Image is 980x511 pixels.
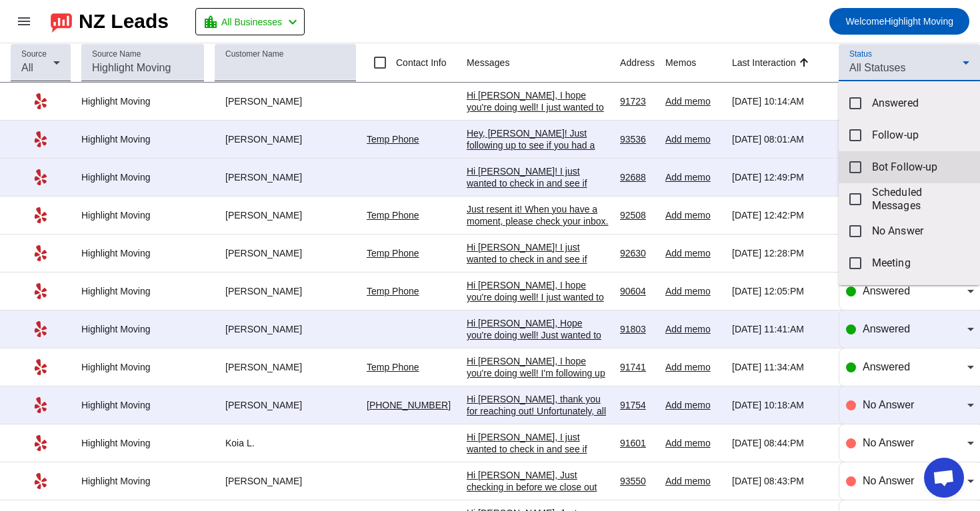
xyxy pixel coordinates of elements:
[872,129,969,142] span: Follow-up
[924,458,964,498] div: Open chat
[872,256,969,270] span: Meeting
[872,186,969,213] span: Scheduled Messages
[872,225,969,238] span: No Answer
[872,161,969,174] span: Bot Follow-up
[872,97,969,110] span: Answered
